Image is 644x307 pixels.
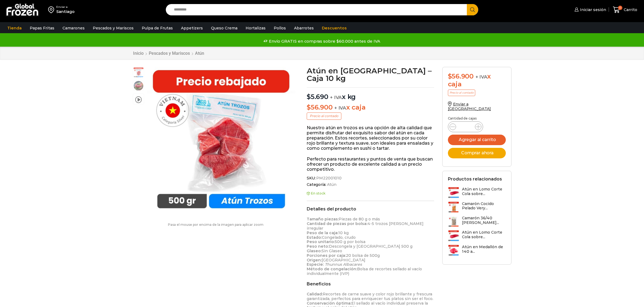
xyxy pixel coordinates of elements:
strong: Peso unitario: [307,239,335,244]
strong: Estado: [307,235,322,240]
div: x caja [448,73,506,88]
strong: Conservación óptima: [307,301,351,306]
span: $ [307,103,311,111]
a: Abarrotes [291,23,316,33]
a: Atún [326,182,336,187]
a: Tienda [5,23,24,33]
span: $ [448,72,452,80]
a: Queso Crema [208,23,240,33]
h3: Atún en Lomo Corte Cola sobre... [462,187,506,196]
button: Agregar al carrito [448,135,506,145]
strong: Tamaño piezas: [307,217,339,221]
p: Precio al contado [448,90,475,96]
img: address-field-icon.svg [48,5,56,14]
p: Perfecto para restaurantes y puntos de venta que buscan ofrecer un producto de excelente calidad ... [307,156,434,172]
a: Enviar a [GEOGRAPHIC_DATA] [448,102,491,111]
input: Product quantity [460,123,471,131]
span: Carrito [622,7,637,12]
em: Thunnus Albacares [325,262,362,267]
span: Categoría: [307,182,434,187]
p: Pasa el mouse por encima de la imagen para aplicar zoom [133,223,299,227]
h1: Atún en [GEOGRAPHIC_DATA] – Caja 10 kg [307,67,434,82]
a: Camarones [60,23,87,33]
strong: Glaseo: [307,248,322,253]
span: Iniciar sesión [579,7,606,12]
bdi: 5.690 [307,93,328,101]
h2: Detalles del producto [307,206,434,212]
p: En stock [307,192,434,195]
p: x caja [307,104,434,111]
strong: Especie: [307,262,324,267]
span: 0 [618,6,622,10]
a: Pollos [271,23,289,33]
a: Pescados y Mariscos [90,23,136,33]
strong: Peso neto: [307,244,329,249]
div: Santiago [56,9,75,14]
span: + IVA [330,95,342,100]
h3: Camarón 36/40 [PERSON_NAME]... [462,216,506,225]
strong: Origen: [307,258,322,262]
div: Enviar a [56,5,75,9]
a: 0 Carrito [612,4,639,16]
a: Papas Fritas [27,23,57,33]
span: SKU: [307,176,434,180]
a: Camarón Cocido Pelado Very... [448,202,506,213]
p: Cantidad de cajas [448,117,506,120]
a: Atún [195,51,204,56]
span: foto tartaro atun [133,80,144,91]
bdi: 56.900 [448,72,474,80]
strong: Porciones por caja: [307,253,346,258]
a: Pulpa de Frutas [139,23,176,33]
button: Comprar ahora [448,148,506,158]
a: Atún en Lomo Corte Cola sobre... [448,230,506,242]
a: Descuentos [319,23,349,33]
p: Precio al contado [307,112,341,120]
a: Inicio [133,51,144,56]
button: Search button [467,4,478,15]
span: + IVA [475,74,487,80]
h2: Productos relacionados [448,176,502,182]
a: Pescados y Mariscos [148,51,190,56]
a: Appetizers [178,23,206,33]
strong: Calidad: [307,292,323,296]
h3: Camarón Cocido Pelado Very... [462,202,506,211]
p: Piezas de 80 g o más 4-5 trozos [PERSON_NAME] irregular 10 kg Congelado, crudo 500 g por bolsa De... [307,217,434,276]
span: PM22001010 [315,176,342,180]
nav: Breadcrumb [133,51,204,56]
p: Nuestro atún en trozos es una opción de alta calidad que permite disfrutar del exquisito sabor de... [307,125,434,151]
a: Iniciar sesión [573,4,606,15]
a: Hortalizas [243,23,268,33]
a: Atún en Lomo Corte Cola sobre... [448,187,506,199]
p: x kg [307,87,434,101]
strong: Cantidad de piezas por bolsa: [307,221,367,226]
strong: Peso de la caja: [307,230,338,235]
a: Atún en Medallón de 140 a... [448,245,506,256]
a: Camarón 36/40 [PERSON_NAME]... [448,216,506,227]
strong: Método de congelación: [307,267,357,271]
h3: Atún en Medallón de 140 a... [462,245,506,254]
h3: Atún en Lomo Corte Cola sobre... [462,230,506,239]
span: atun trozo [133,67,144,78]
h2: Beneficios [307,281,434,286]
span: $ [307,93,311,101]
span: + IVA [334,105,346,111]
bdi: 56.900 [307,103,332,111]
